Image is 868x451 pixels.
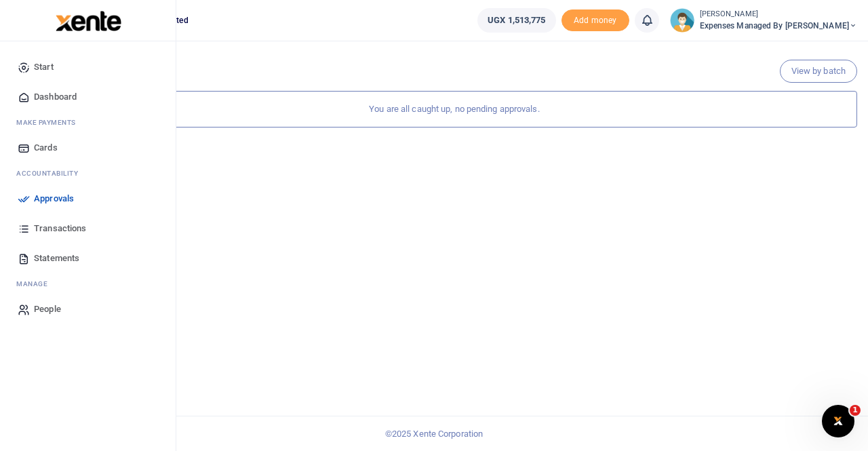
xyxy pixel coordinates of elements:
span: People [34,302,61,316]
span: countability [26,168,78,178]
a: Approvals [11,184,165,214]
span: Statements [34,252,79,265]
a: People [11,294,165,324]
a: Dashboard [11,82,165,112]
a: logo-small logo-large logo-large [54,15,121,25]
span: Transactions [34,222,86,235]
img: profile-user [670,8,694,33]
span: anage [23,279,48,289]
span: ake Payments [23,117,76,128]
span: UGX 1,513,775 [488,14,545,27]
a: profile-user [PERSON_NAME] Expenses Managed by [PERSON_NAME] [670,8,857,33]
span: 1 [850,405,861,416]
a: Statements [11,243,165,273]
a: UGX 1,513,775 [477,8,555,33]
li: M [11,273,165,294]
a: Add money [561,14,629,24]
li: M [11,112,165,133]
li: Ac [11,163,165,184]
small: [PERSON_NAME] [700,9,857,20]
a: View by batch [780,60,857,83]
span: Start [34,60,54,74]
a: Cards [11,133,165,163]
span: Cards [34,141,58,155]
span: Approvals [34,192,74,205]
span: Dashboard [34,90,77,104]
iframe: Intercom live chat [822,405,854,437]
div: You are all caught up, no pending approvals. [52,91,857,128]
span: Add money [561,9,629,32]
a: Transactions [11,214,165,243]
img: logo-large [56,11,121,31]
h4: Pending your approval [52,58,857,73]
span: Expenses Managed by [PERSON_NAME] [700,20,857,32]
li: Wallet ballance [472,8,561,33]
li: Toup your wallet [561,9,629,32]
a: Start [11,52,165,82]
